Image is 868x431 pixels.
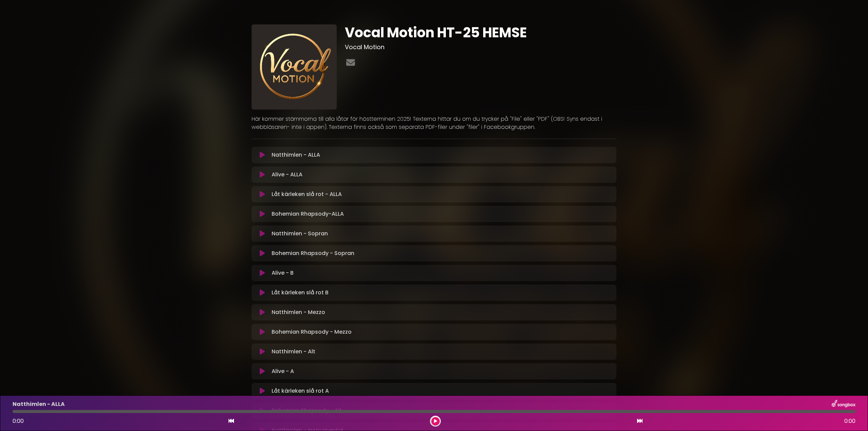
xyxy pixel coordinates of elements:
p: Alive - B [272,269,294,277]
h3: Vocal Motion [345,43,616,51]
p: Bohemian Rhapsody - Sopran [272,249,354,257]
p: Låt kärleken slå rot A [272,387,329,395]
p: Här kommer stämmorna till alla låtar för höstterminen 2025! Texterna hittar du om du trycker på "... [252,115,616,131]
p: Natthimlen - Alt [272,348,315,356]
p: Låt kärleken slå rot - ALLA [272,190,342,198]
p: Natthimlen - ALLA [13,400,65,408]
img: pGlB4Q9wSIK9SaBErEAn [252,24,337,110]
p: Bohemian Rhapsody-ALLA [272,210,344,218]
p: Natthimlen - ALLA [272,151,320,159]
p: Alive - ALLA [272,171,302,179]
h1: Vocal Motion HT-25 HEMSE [345,24,616,41]
p: Natthimlen - Mezzo [272,308,325,316]
p: Låt kärleken slå rot B [272,289,329,297]
img: songbox-logo-white.png [832,400,855,409]
span: 0:00 [844,417,855,425]
p: Natthimlen - Sopran [272,230,328,238]
p: Alive - A [272,367,294,375]
span: 0:00 [13,417,24,425]
p: Bohemian Rhapsody - Mezzo [272,328,352,336]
